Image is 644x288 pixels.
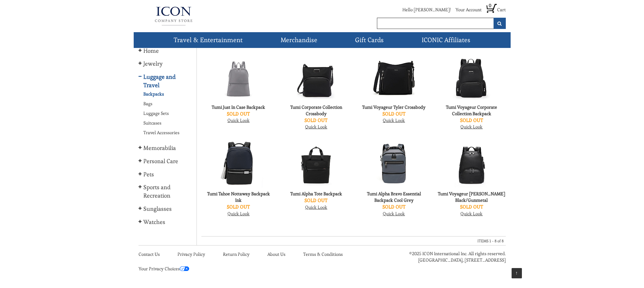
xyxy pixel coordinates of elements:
a: Contact Us [139,251,160,257]
a: Your Privacy Choices [139,266,189,272]
img: Tumi Just In Case Backpack [220,53,257,101]
label: SOLD OUT [381,203,407,210]
li: ITEMS 1 - 8 of 8 [475,238,506,244]
a: Travel Accessories [139,129,183,136]
a: Luggage and Travel [139,73,192,89]
a: Suitcases [139,120,165,126]
label: SOLD OUT [381,110,407,117]
a: About Us [267,251,285,257]
a: Bags [139,100,156,107]
img: Tumi Voyageur Corporate Collection Backpack [449,53,494,101]
img: Tumi Tahoe Nottaway Backpack Ink [207,140,270,187]
a: Home [139,47,162,55]
a: Personal Care [139,157,181,165]
img: Tumi Corporate Collection Crossbody [297,53,336,101]
a: Quick Look [460,124,483,130]
img: Tumi Voyageur Hannah Backpack Black/Gunmetal [452,140,491,187]
img: Tumi Alpha Tote Backpack [297,140,336,187]
a: ICONIC Affiliates [419,32,473,48]
a: Gift Cards [352,32,386,48]
a: Merchandise [278,32,320,48]
img: Tumi Voyageur Tyler Crossbody [371,54,417,100]
label: SOLD OUT [458,203,485,210]
a: Sports and Recreation [139,183,192,200]
a: Travel & Entertainment [171,32,245,48]
a: Return Policy [223,251,250,257]
a: ↑ [512,268,522,278]
a: Memorabilia [139,144,179,152]
h4: Tumi Voyageur Corporate Collection Backpack [437,104,505,117]
h4: Tumi Tahoe Nottaway Backpack Ink [205,190,273,203]
a: Backpacks [139,91,167,97]
h4: Tumi Voyageur [PERSON_NAME] Black/Gunmetal [437,190,505,203]
a: Quick Look [383,211,405,217]
a: Jewelry [139,60,166,68]
a: Quick Look [305,204,327,210]
a: Quick Look [383,117,405,123]
label: SOLD OUT [225,203,252,210]
a: Terms & Conditions [303,251,343,257]
img: Tumi Alpha Bravo Essential Backpack Cool Grey [362,140,426,187]
h4: Tumi Alpha Tote Backpack [282,190,350,197]
a: 0 Cart [486,7,506,13]
h4: Tumi Voyageur Tyler Crossbody [360,104,428,110]
a: Quick Look [305,124,327,130]
a: Your Account [456,7,482,13]
a: Quick Look [227,211,250,217]
label: SOLD OUT [225,110,252,117]
a: Privacy Policy [178,251,205,257]
a: Pets [139,170,157,179]
h4: Tumi Corporate Collection Crossbody [282,104,350,117]
a: Luggage Sets [139,110,172,116]
a: Quick Look [460,211,483,217]
h4: Tumi Alpha Bravo Essential Backpack Cool Grey [360,190,428,203]
label: SOLD OUT [303,117,329,124]
li: Hello [PERSON_NAME]! [398,6,451,16]
p: ©2025 ICON International Inc. All rights reserved. [GEOGRAPHIC_DATA], [STREET_ADDRESS] [390,250,506,263]
label: SOLD OUT [303,197,329,204]
a: Sunglasses [139,205,175,213]
h4: Tumi Just In Case Backpack [205,104,273,110]
label: SOLD OUT [458,117,485,124]
a: Watches [139,218,168,226]
a: Quick Look [227,117,250,123]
